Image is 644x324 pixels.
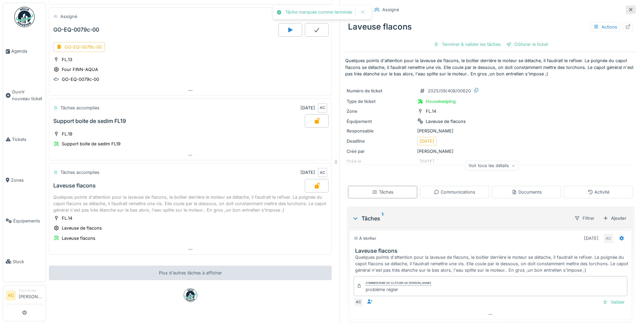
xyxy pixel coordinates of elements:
div: Laveuse de flacons [62,225,102,231]
a: Tickets [3,119,46,160]
div: 2025/09/408/00620 [428,88,471,94]
div: Tâche marquée comme terminée [285,10,352,15]
div: Documents [512,189,542,195]
a: Stock [3,241,46,282]
div: Tâches accomplies [60,105,99,111]
div: Laveuse flacons [62,235,95,241]
div: Quelques points d'attention pour la laveuse de flacons, le boitier derrière le moteur se détache,... [355,254,629,274]
div: Deadline [347,138,415,144]
div: AC [604,234,613,243]
div: Four FINN-AQUA [62,66,98,73]
div: GO-EQ-0079c-00 [53,42,105,52]
div: FL.13 [62,56,72,63]
div: Laveuse flacons [53,182,96,189]
div: Type de ticket [347,98,415,105]
li: AC [6,290,16,301]
div: AC [318,103,327,113]
div: FL.19 [62,131,72,137]
div: Équipement [347,118,415,125]
img: Badge_color-CXgf-gQk.svg [14,7,35,27]
div: Laveuse flacons [345,18,636,36]
div: À vérifier [354,236,376,241]
div: Zone [347,108,415,114]
p: Quelques points d'attention pour la laveuse de flacons, le boitier derrière le moteur se détache,... [345,57,636,77]
a: AC Technicien[PERSON_NAME] [6,288,43,304]
div: Housekeeping [426,98,456,105]
div: Clôturer le ticket [503,40,551,49]
div: Assigné [382,6,399,13]
a: Agenda [3,31,46,72]
div: Tâches [372,189,393,195]
div: Créé par [347,148,415,155]
sup: 1 [382,214,383,222]
div: Actions [590,22,620,32]
div: FL.14 [62,215,72,221]
div: Numéro de ticket [347,88,415,94]
div: Terminer & valider les tâches [431,40,503,49]
div: [PERSON_NAME] [347,128,634,134]
div: Communications [434,189,475,195]
div: Ajouter [600,214,629,223]
span: Zones [11,177,43,183]
div: Valider [600,298,627,307]
a: Zones [3,160,46,200]
div: problème régler [366,286,431,293]
div: [PERSON_NAME] [347,148,634,155]
div: Laveuse de flacons [426,118,466,125]
span: Tickets [12,136,43,143]
div: [DATE] [300,169,315,176]
span: Ouvrir nouveau ticket [12,89,43,102]
div: AC [318,168,327,177]
div: Plus d'autres tâches à afficher [49,266,332,280]
div: Tâches accomplies [60,169,99,176]
div: [DATE] [584,235,599,241]
div: AC [354,298,363,307]
span: Stock [13,258,43,265]
li: [PERSON_NAME] [19,288,43,303]
div: Filtrer [571,213,597,223]
div: GO-EQ-0079c-00 [53,26,99,33]
div: Support boite de sedim FL19 [53,118,126,124]
div: Activité [588,189,609,195]
a: Équipements [3,200,46,241]
div: Assigné [60,13,77,20]
div: Responsable [347,128,415,134]
span: Agenda [11,48,43,54]
div: Tâches [352,214,569,222]
div: Voir tous les détails [465,161,519,170]
div: Quelques points d'attention pour la laveuse de flacons, le boitier derrière le moteur se détache,... [53,194,327,214]
div: Commentaire de clôture de [PERSON_NAME] [366,281,431,286]
div: [DATE] [420,138,434,144]
div: GO-EQ-0079c-00 [62,76,99,83]
a: Ouvrir nouveau ticket [3,72,46,119]
div: [DATE] [300,105,315,111]
div: FL.14 [426,108,436,114]
img: badge-BVDL4wpA.svg [184,288,197,302]
span: Équipements [13,218,43,224]
div: Support boite de sedim FL19 [62,141,121,147]
div: Technicien [19,288,43,293]
h3: Laveuse flacons [355,248,629,254]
